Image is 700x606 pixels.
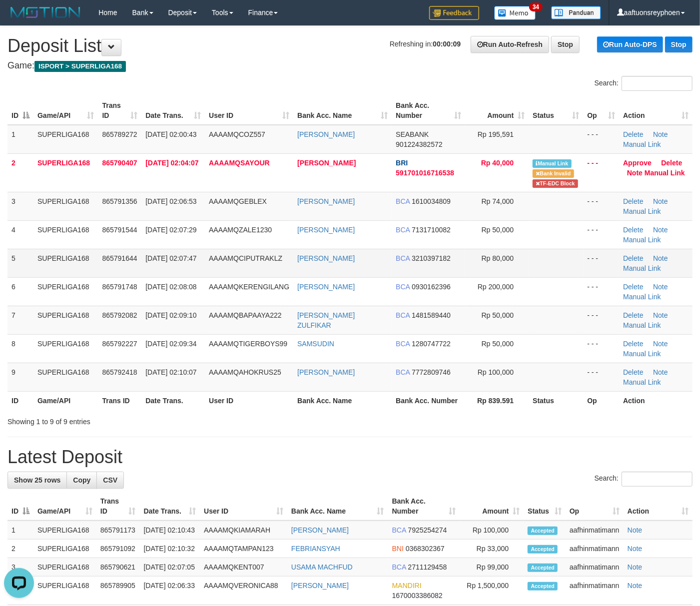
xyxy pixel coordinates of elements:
[33,334,98,363] td: SUPERLIGA168
[623,311,643,319] a: Delete
[623,140,661,148] a: Manual Link
[200,521,287,540] td: AAAAMQKIAMARAH
[396,340,410,348] span: BCA
[297,254,355,262] a: [PERSON_NAME]
[98,96,141,125] th: Trans ID: activate to sort column ascending
[533,179,578,188] span: Transfer EDC blocked
[33,577,96,605] td: SUPERLIGA168
[482,340,514,348] span: Rp 50,000
[406,545,445,553] span: Copy 0368302367 to clipboard
[7,413,284,427] div: Showing 1 to 9 of 9 entries
[653,130,668,138] a: Note
[297,226,355,234] a: [PERSON_NAME]
[209,130,265,138] span: AAAAMQCOZ557
[7,153,33,192] td: 2
[33,249,98,277] td: SUPERLIGA168
[645,169,685,177] a: Manual Link
[584,249,620,277] td: - - -
[392,563,406,571] span: BCA
[145,254,196,262] span: [DATE] 02:07:47
[388,492,460,521] th: Bank Acc. Number: activate to sort column ascending
[33,96,98,125] th: Game/API: activate to sort column ascending
[494,6,536,20] img: Button%20Memo.svg
[653,368,668,376] a: Note
[623,254,643,262] a: Delete
[623,293,661,301] a: Manual Link
[396,226,410,234] span: BCA
[584,96,620,125] th: Op: activate to sort column ascending
[145,368,196,376] span: [DATE] 02:10:07
[390,40,461,48] span: Refreshing in:
[7,391,33,410] th: ID
[623,368,643,376] a: Delete
[628,582,643,590] a: Note
[209,283,289,291] span: AAAAMQKERENGILANG
[145,130,196,138] span: [DATE] 02:00:43
[145,159,198,167] span: [DATE] 02:04:07
[478,130,514,138] span: Rp 195,591
[396,254,410,262] span: BCA
[465,96,529,125] th: Amount: activate to sort column ascending
[595,76,693,91] label: Search:
[209,311,282,319] span: AAAAMQBAPAAYA222
[7,447,693,467] h1: Latest Deposit
[412,283,451,291] span: Copy 0930162396 to clipboard
[291,526,349,534] a: [PERSON_NAME]
[73,476,90,484] span: Copy
[528,582,558,591] span: Accepted
[145,340,196,348] span: [DATE] 02:09:34
[145,226,196,234] span: [DATE] 02:07:29
[653,283,668,291] a: Note
[529,96,583,125] th: Status: activate to sort column ascending
[533,159,571,168] span: Manually Linked
[96,492,140,521] th: Trans ID: activate to sort column ascending
[551,36,580,53] a: Stop
[297,130,355,138] a: [PERSON_NAME]
[102,368,137,376] span: 865792418
[291,545,340,553] a: FEBRIANSYAH
[34,61,126,72] span: ISPORT > SUPERLIGA168
[528,545,558,554] span: Accepted
[140,521,200,540] td: [DATE] 02:10:43
[33,277,98,306] td: SUPERLIGA168
[33,558,96,577] td: SUPERLIGA168
[460,540,524,558] td: Rp 33,000
[293,96,392,125] th: Bank Acc. Name: activate to sort column ascending
[478,283,514,291] span: Rp 200,000
[408,563,447,571] span: Copy 2711129458 to clipboard
[66,472,97,489] a: Copy
[145,197,196,205] span: [DATE] 02:06:53
[7,61,693,71] h4: Game:
[623,130,643,138] a: Delete
[584,220,620,249] td: - - -
[96,558,140,577] td: 865790621
[209,340,287,348] span: AAAAMQTIGERBOYS99
[14,476,60,484] span: Show 25 rows
[392,391,465,410] th: Bank Acc. Number
[291,582,349,590] a: [PERSON_NAME]
[7,540,33,558] td: 2
[623,226,643,234] a: Delete
[297,283,355,291] a: [PERSON_NAME]
[623,207,661,215] a: Manual Link
[297,159,356,167] a: [PERSON_NAME]
[33,492,96,521] th: Game/API: activate to sort column ascending
[482,226,514,234] span: Rp 50,000
[33,306,98,334] td: SUPERLIGA168
[96,540,140,558] td: 865791092
[566,558,624,577] td: aafhinmatimann
[33,192,98,220] td: SUPERLIGA168
[529,2,543,11] span: 34
[7,558,33,577] td: 3
[102,283,137,291] span: 865791748
[392,526,406,534] span: BCA
[622,76,693,91] input: Search:
[96,577,140,605] td: 865789905
[628,545,643,553] a: Note
[628,563,643,571] a: Note
[653,254,668,262] a: Note
[7,249,33,277] td: 5
[102,226,137,234] span: 865791544
[481,159,514,167] span: Rp 40,000
[33,153,98,192] td: SUPERLIGA168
